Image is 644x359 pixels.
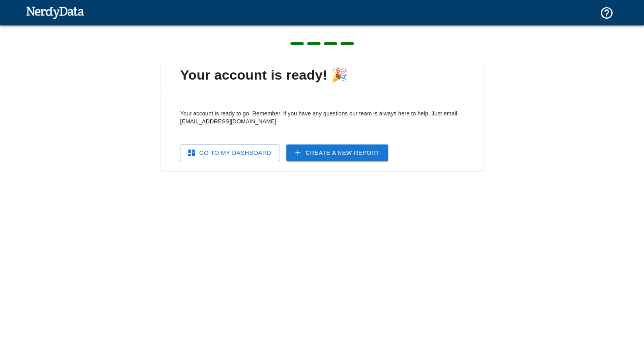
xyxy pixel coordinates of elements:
[167,67,477,84] span: Your account is ready! 🎉
[180,144,280,161] a: Go To My Dashboard
[180,109,464,125] p: Your account is ready to go. Remember, if you have any questions our team is always here to help....
[595,1,619,25] button: Support and Documentation
[286,144,388,161] a: Create a New Report
[26,4,84,20] img: NerdyData.com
